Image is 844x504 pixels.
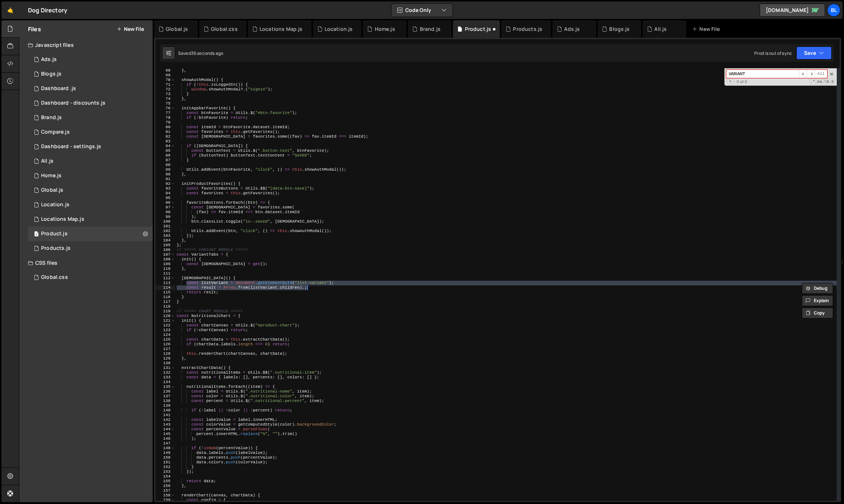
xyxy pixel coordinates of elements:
[156,172,175,177] div: 90
[156,125,175,130] div: 80
[41,172,61,179] div: Home.js
[156,78,175,82] div: 70
[156,318,175,323] div: 121
[28,241,153,256] div: 16220/44324.js
[41,202,69,208] div: Location.js
[156,182,175,186] div: 92
[28,183,153,198] div: 16220/44477.js
[156,210,175,215] div: 98
[41,274,68,281] div: Global.css
[41,129,70,135] div: Compare.js
[156,432,175,436] div: 145
[156,243,175,248] div: 105
[211,25,238,33] div: Global.css
[41,100,105,106] div: Dashboard - discounts.js
[156,300,175,304] div: 117
[156,446,175,451] div: 148
[325,25,353,33] div: Location.js
[41,71,61,77] div: Blogs.js
[156,191,175,196] div: 94
[260,25,303,33] div: Locations Map.js
[692,25,723,33] div: New File
[156,342,175,347] div: 126
[1,1,19,19] a: 🤙
[760,4,825,17] a: [DOMAIN_NAME]
[156,309,175,314] div: 119
[156,408,175,413] div: 140
[28,154,153,168] div: 16220/43681.js
[802,295,833,306] button: Explain
[41,187,63,194] div: Global.js
[156,149,175,153] div: 85
[156,347,175,351] div: 127
[465,25,491,33] div: Product.js
[156,106,175,111] div: 76
[28,96,153,110] div: 16220/46573.js
[156,186,175,191] div: 93
[156,479,175,484] div: 155
[156,219,175,224] div: 100
[41,114,62,121] div: Brand.js
[156,92,175,97] div: 73
[754,50,792,56] div: Prod is out of sync
[156,460,175,465] div: 151
[156,389,175,394] div: 136
[156,153,175,158] div: 86
[156,465,175,470] div: 152
[802,283,833,294] button: Debug
[156,385,175,389] div: 135
[156,139,175,144] div: 83
[28,227,153,241] div: 16220/44393.js
[156,394,175,399] div: 137
[28,168,153,183] div: 16220/44319.js
[156,474,175,479] div: 154
[156,403,175,408] div: 139
[41,245,71,252] div: Products.js
[156,215,175,219] div: 99
[156,351,175,356] div: 128
[28,110,153,125] div: 16220/44394.js
[156,196,175,200] div: 95
[156,328,175,333] div: 123
[156,484,175,488] div: 156
[28,198,153,212] div: 16220/43679.js
[734,80,750,84] span: 0 of 0
[28,52,153,67] div: 16220/47090.js
[41,231,68,237] div: Product.js
[564,25,580,33] div: Ads.js
[156,285,175,290] div: 114
[609,25,630,33] div: Blogs.js
[156,493,175,498] div: 158
[156,276,175,281] div: 112
[191,50,223,56] div: 36 seconds ago
[156,97,175,101] div: 74
[156,304,175,309] div: 118
[654,25,667,33] div: All.js
[156,262,175,267] div: 109
[156,248,175,252] div: 106
[156,167,175,172] div: 89
[156,470,175,474] div: 153
[815,70,827,78] span: Alt-Enter
[802,308,833,318] button: Copy
[156,295,175,300] div: 116
[166,25,188,33] div: Global.js
[156,370,175,375] div: 132
[156,441,175,446] div: 147
[28,81,153,96] div: 16220/46559.js
[156,200,175,205] div: 96
[34,232,39,237] span: 1
[156,333,175,337] div: 124
[156,82,175,87] div: 71
[156,380,175,385] div: 134
[156,290,175,295] div: 115
[727,79,734,84] span: Toggle Replace mode
[28,139,153,154] div: 16220/44476.js
[156,399,175,403] div: 138
[156,252,175,257] div: 107
[28,270,153,285] div: 16220/43682.css
[156,267,175,271] div: 110
[28,212,153,227] div: 16220/43680.js
[156,158,175,163] div: 87
[807,70,815,78] span: ​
